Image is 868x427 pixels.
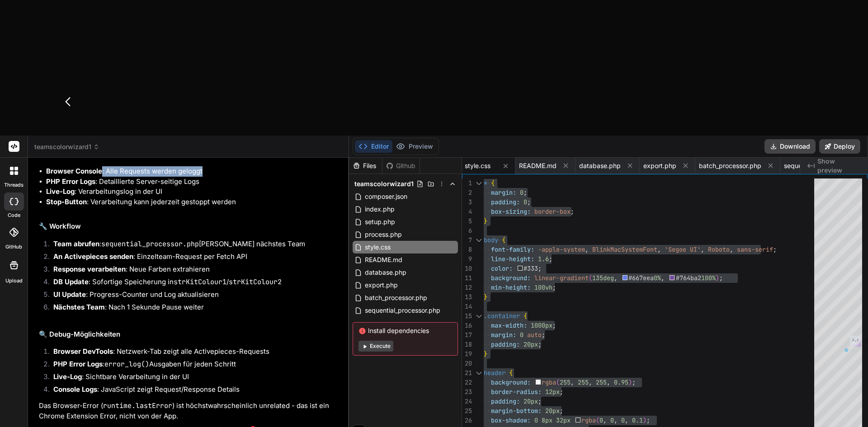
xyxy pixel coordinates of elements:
[46,187,340,197] li: : Verarbeitungslog in der UI
[622,416,625,424] span: 0
[462,340,472,349] div: 18
[632,416,643,424] span: 0.1
[349,161,382,170] div: Files
[364,229,403,240] span: process.php
[462,321,472,330] div: 16
[716,274,719,282] span: )
[462,254,472,264] div: 9
[491,416,531,424] span: box-shadow:
[53,347,113,356] strong: Browser DevTools
[53,239,99,248] strong: Team abrufen
[524,188,527,197] span: ;
[354,179,414,188] span: teamscolorwizard1
[355,140,392,153] button: Editor
[104,360,149,369] code: error_log()
[392,140,437,153] button: Preview
[4,181,24,189] label: threads
[359,341,393,352] button: Execute
[462,330,472,340] div: 17
[491,283,531,291] span: min-height:
[39,221,340,232] h2: 🔧 Workflow
[462,178,472,188] div: 1
[571,378,575,386] span: ,
[773,245,777,253] span: ;
[364,254,403,265] span: README.md
[647,416,651,424] span: ;
[534,274,589,282] span: linear-gradient
[542,331,545,339] span: ;
[534,416,538,424] span: 0
[538,397,542,405] span: ;
[549,255,552,263] span: ;
[643,161,676,170] span: export.php
[462,273,472,283] div: 11
[364,267,407,278] span: database.php
[545,407,560,415] span: 20px
[491,179,495,187] span: {
[473,311,485,321] div: Click to collapse the range.
[491,198,520,206] span: padding:
[604,416,607,424] span: ,
[484,312,520,320] span: .container
[491,207,531,216] span: box-sizing:
[524,397,538,405] span: 20px
[46,197,87,206] strong: Stop-Button
[737,245,773,253] span: sans-serif
[491,388,542,396] span: border-radius:
[53,252,133,261] strong: An Activepieces senden
[491,255,534,263] span: line-height:
[462,416,472,425] div: 26
[462,378,472,387] div: 22
[527,198,531,206] span: ;
[701,274,716,282] span: 100%
[491,321,527,329] span: max-width:
[382,161,420,170] div: Github
[589,274,592,282] span: (
[484,236,498,244] span: body
[491,188,516,197] span: margin:
[545,388,560,396] span: 12px
[527,331,542,339] span: auto
[592,245,657,253] span: BlinkMacSystemFont
[589,378,593,386] span: ,
[491,340,520,348] span: padding:
[101,239,199,249] code: sequential_processor.php
[5,277,23,285] label: Upload
[654,274,661,282] span: 0%
[364,191,408,202] span: composer.json
[53,303,105,311] strong: Nächstes Team
[473,178,485,188] div: Click to collapse the range.
[625,416,629,424] span: ,
[462,197,472,207] div: 3
[557,378,560,386] span: (
[502,236,505,244] span: {
[484,369,505,377] span: header
[592,274,614,282] span: 135deg
[46,359,340,372] li: : Ausgaben für jeden Schritt
[46,177,340,187] li: : Detaillierte Server-seitige Logs
[462,188,472,197] div: 2
[5,243,22,251] label: GitHub
[764,139,816,154] button: Download
[585,245,589,253] span: ,
[46,302,340,315] li: : Nach 1 Sekunde Pause weiter
[229,277,282,286] code: strKitColour2
[462,226,472,235] div: 6
[46,197,340,207] li: : Verarbeitung kann jederzeit gestoppt werden
[174,277,226,286] code: strKitColour1
[676,274,701,282] span: #764ba2
[53,385,97,394] strong: Console Logs
[484,293,487,301] span: }
[600,416,604,424] span: 0
[614,416,618,424] span: ,
[462,406,472,416] div: 25
[629,274,654,282] span: #667eea
[509,369,513,377] span: {
[552,321,556,329] span: ;
[462,283,472,292] div: 12
[462,302,472,311] div: 14
[819,139,860,154] button: Deploy
[462,264,472,273] div: 10
[46,167,102,175] strong: Browser Console
[484,217,487,225] span: }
